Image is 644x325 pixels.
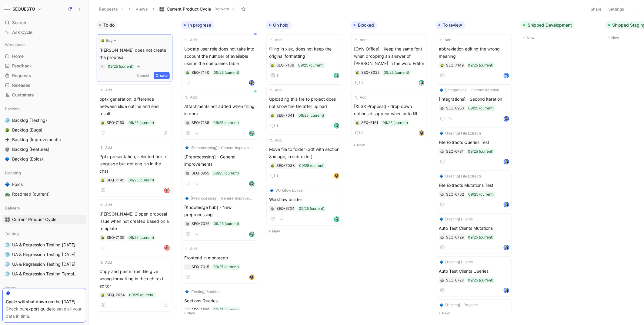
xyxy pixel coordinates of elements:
button: 🪲 [185,70,190,75]
button: New [351,141,431,149]
span: Ask Cycle [12,29,32,36]
span: Backlog (Improvements) [12,137,61,143]
a: AddAttachments not added when filling in docx09/25 (current)avatar [182,92,257,140]
div: SEQ-7033 [276,163,295,169]
div: SEQ-7140 [192,70,209,76]
img: avatar [504,203,509,207]
span: Workflow builder [275,187,304,193]
button: Add [184,37,198,43]
a: 🔷[Testing] File ExtractsFile Extracts Queries Test09/25 (current)avatar [436,128,512,168]
button: 🪲 [440,63,444,67]
img: avatar [335,217,339,221]
button: 🎛️Current Product CycleDelivery [157,5,238,14]
img: 🔷 [185,146,189,150]
button: New [520,34,600,41]
div: 09/25 (current) [384,70,409,76]
span: [PERSON_NAME] does not create the proposal [99,47,170,61]
button: Cancel [135,72,151,79]
button: Add [269,37,282,43]
img: 🪲 [355,71,359,75]
button: Create [154,72,170,79]
a: AddPptx presentation, selected finish language but get english in the chat09/25 (current)avatar [97,142,172,197]
a: 🔷Backlog (Epics) [2,154,86,164]
div: SEQ-7041 [276,112,294,119]
img: 🪲 [271,114,274,118]
button: ⚙️ [270,206,275,211]
div: Planning [2,168,86,177]
div: 🪲 [270,113,275,118]
div: SEQ-6161 [361,120,378,126]
span: Backlog (Epics) [12,156,43,162]
img: 🤖 [440,150,444,154]
button: To do [96,21,118,29]
button: Shipped Development [520,21,575,29]
div: 09/25 (current) [382,120,408,126]
a: AddUploading this file to project does not show the file after upload09/25 (current)1avatar [266,84,342,132]
div: 09/25 (current) [468,148,493,154]
div: SEQ-7145 [107,177,124,183]
span: [Preprocessing] - General improvements [191,145,254,151]
a: ➕Backlog (Improvements) [2,135,86,144]
span: Testing [5,230,19,236]
img: 🔷 [440,88,443,92]
span: 1 [276,124,278,128]
button: Add [269,87,282,93]
img: ⚙️ [186,222,189,226]
button: 🎛️ [4,216,11,223]
img: 🤖 [440,193,444,197]
a: ⚙️Backlog (Features) [2,145,86,154]
a: Addfilling in xlsx, does not keep the original formatting09/25 (current)1avatar [266,34,342,82]
button: 🪲 [4,126,11,134]
a: Add[XLSX Proposal] - drop down options disappear when auto fill09/25 (current)8avatar [351,92,427,139]
img: 🪲 [101,39,105,42]
span: Feedback [12,63,32,69]
a: AddMove file to folder (pdf with section & image, in subfolder)09/25 (current)1avatar [266,135,342,182]
button: 🔷[Preprocessing] - General improvements [184,195,255,201]
a: 🔷[Testing] File ExtractsFile Extracts Mutations Test09/25 (current)avatar [436,171,512,211]
img: 🪲 [101,179,105,182]
img: avatar [165,188,169,193]
span: Blocked [358,22,374,28]
span: Backlog (Features) [12,146,49,152]
a: 🔷[Integrations] - Second iteration[Integrations] - Second iteration09/25 (current)avatar [436,84,512,125]
div: 09/25 (current) [128,120,154,126]
span: [Testing] Clients [445,259,473,265]
img: 🌐 [5,118,10,123]
div: SEQ-7136 [276,62,294,68]
button: 🪲 [101,236,105,240]
span: [Integrations] - Second iteration [439,96,509,103]
button: Settings [606,5,627,13]
a: Customers [2,90,86,99]
a: Ask Cycle [2,28,86,37]
button: 4 [354,79,365,86]
button: 🪲 [355,70,359,75]
span: UA & Regression Testing [DATE] [12,252,75,258]
span: Requests [12,73,31,79]
a: 🌐UA & Regression Testing [DATE] [2,240,86,249]
img: 🪲 [101,121,105,125]
div: SEQ-6955 [192,170,209,176]
img: 🪲 [5,128,10,132]
div: 09/25 (current) [108,63,133,70]
span: [XLSX Proposal] - drop down options disappear when auto fill [354,103,424,117]
button: 1 [269,172,279,180]
div: 🪲 [355,121,359,125]
a: 🔷Workflow builderWorkflow builder09/25 (current)avatar [266,185,342,226]
div: Workspace [2,40,86,49]
div: Testing [2,229,86,238]
button: 🪲 [270,164,275,168]
div: 09/25 (current) [468,191,494,197]
span: [Integrations] - Second iteration [445,87,499,93]
div: 09/25 (current) [468,234,493,240]
div: Backlog [2,104,86,113]
a: Feedback [2,61,86,70]
a: Addpptx generation, difference between slide outline and end result09/25 (current) [97,84,172,139]
a: 🔷[Testing] ClientsAuto Test Clients Mutations09/25 (current)avatar [436,213,512,254]
button: 🔷 [4,181,11,188]
button: 🪲 [101,121,105,125]
span: Backlog (Bugs) [12,127,42,133]
span: [PERSON_NAME] 2 open proposal issue when not created based on a template [99,210,170,232]
img: avatar [419,81,424,85]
